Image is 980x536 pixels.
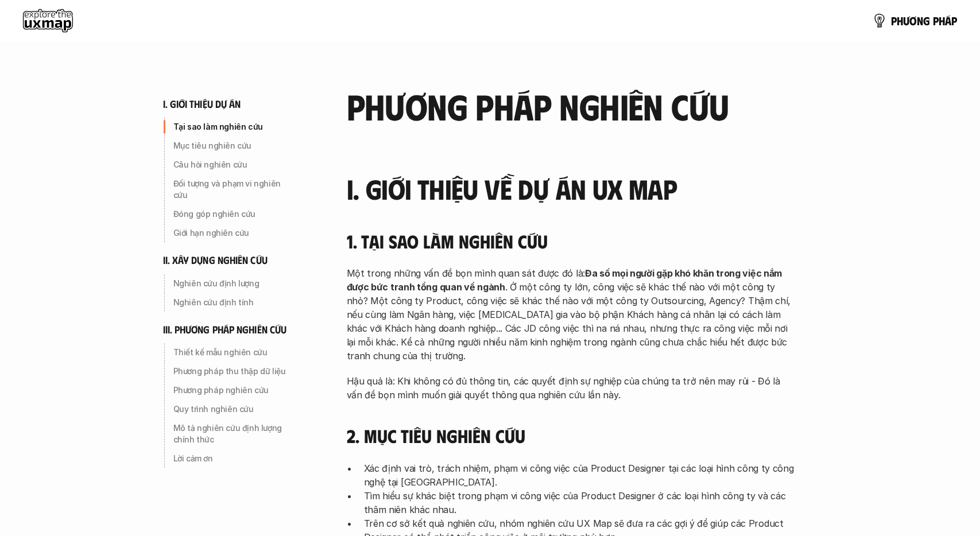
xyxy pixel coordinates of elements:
[173,297,296,308] p: Nghiên cứu định tính
[909,14,917,27] span: ơ
[173,422,296,445] p: Mô tả nghiên cứu định lượng chính thức
[163,98,241,111] h6: i. giới thiệu dự án
[173,278,296,289] p: Nghiên cứu định lượng
[173,159,296,170] p: Câu hỏi nghiên cứu
[163,419,301,449] a: Mô tả nghiên cứu định lượng chính thức
[347,374,795,402] p: Hậu quả là: Khi không có đủ thông tin, các quyết định sự nghiệp của chúng ta trở nên may rủi - Đó...
[897,14,903,27] span: h
[163,293,301,312] a: Nghiên cứu định tính
[163,156,301,174] a: Câu hỏi nghiên cứu
[347,266,795,363] p: Một trong những vấn đề bọn mình quan sát được đó là: . Ở một công ty lớn, công việc sẽ khác thế n...
[173,140,296,152] p: Mục tiêu nghiên cứu
[173,384,296,396] p: Phương pháp nghiên cứu
[933,14,939,27] span: p
[163,400,301,418] a: Quy trình nghiên cứu
[945,14,951,27] span: á
[364,461,795,489] p: Xác định vai trò, trách nhiệm, phạm vi công việc của Product Designer tại các loại hình công ty c...
[347,174,795,204] h3: I. Giới thiệu về dự án UX Map
[173,227,296,239] p: Giới hạn nghiên cứu
[347,86,795,125] h2: phương pháp nghiên cứu
[163,323,287,336] h6: iii. phương pháp nghiên cứu
[163,224,301,242] a: Giới hạn nghiên cứu
[163,449,301,468] a: Lời cảm ơn
[163,274,301,293] a: Nghiên cứu định lượng
[347,425,795,446] h4: 2. Mục tiêu nghiên cứu
[163,343,301,362] a: Thiết kế mẫu nghiên cứu
[923,14,930,27] span: g
[173,403,296,415] p: Quy trình nghiên cứu
[163,254,268,267] h6: ii. xây dựng nghiên cứu
[163,205,301,223] a: Đóng góp nghiên cứu
[173,121,296,133] p: Tại sao làm nghiên cứu
[903,14,909,27] span: ư
[163,137,301,155] a: Mục tiêu nghiên cứu
[163,381,301,399] a: Phương pháp nghiên cứu
[163,362,301,380] a: Phương pháp thu thập dữ liệu
[173,366,296,377] p: Phương pháp thu thập dữ liệu
[173,208,296,220] p: Đóng góp nghiên cứu
[891,14,897,27] span: p
[951,14,957,27] span: p
[173,178,296,201] p: Đối tượng và phạm vi nghiên cứu
[347,230,795,252] h4: 1. Tại sao làm nghiên cứu
[917,14,923,27] span: n
[364,489,795,516] p: Tìm hiểu sự khác biệt trong phạm vi công việc của Product Designer ở các loại hình công ty và các...
[939,14,945,27] span: h
[173,453,296,464] p: Lời cảm ơn
[163,174,301,204] a: Đối tượng và phạm vi nghiên cứu
[173,347,296,358] p: Thiết kế mẫu nghiên cứu
[163,118,301,136] a: Tại sao làm nghiên cứu
[873,9,957,32] a: phươngpháp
